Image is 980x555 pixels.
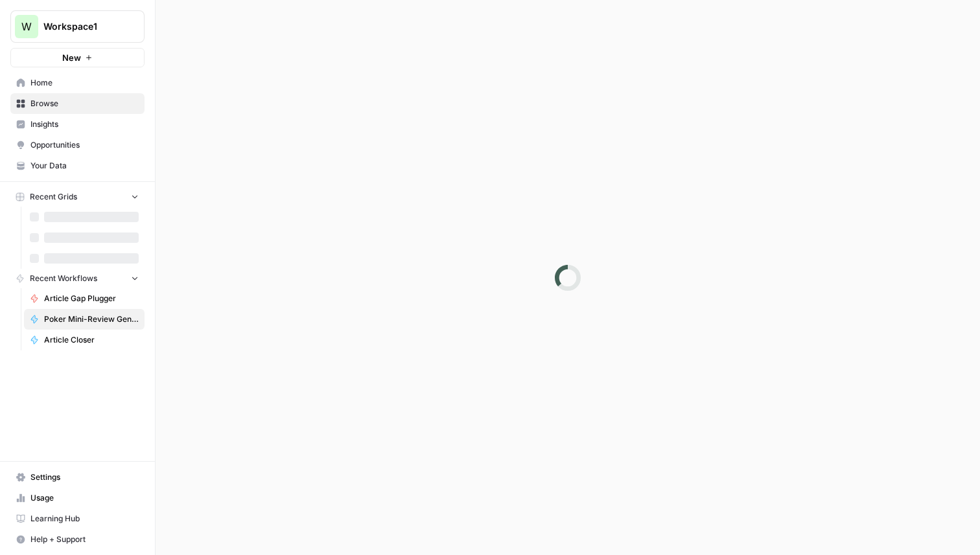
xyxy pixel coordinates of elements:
a: Article Gap Plugger [24,288,145,309]
span: Your Data [30,160,139,172]
span: Poker Mini-Review Generator [44,313,139,325]
span: Article Closer [44,334,139,346]
span: New [62,51,81,64]
a: Opportunities [10,135,145,155]
span: W [21,19,32,34]
span: Workspace1 [43,20,122,33]
span: Recent Grids [30,191,77,203]
span: Opportunities [30,139,139,151]
a: Browse [10,93,145,114]
span: Insights [30,119,139,130]
span: Recent Workflows [30,273,97,284]
button: Recent Grids [10,187,145,207]
a: Home [10,73,145,93]
span: Home [30,77,139,89]
a: Your Data [10,155,145,176]
span: Learning Hub [30,513,139,525]
button: Recent Workflows [10,269,145,288]
a: Article Closer [24,330,145,350]
span: Usage [30,492,139,504]
span: Settings [30,471,139,483]
button: Help + Support [10,529,145,550]
a: Insights [10,114,145,135]
a: Learning Hub [10,508,145,529]
span: Browse [30,98,139,109]
a: Usage [10,488,145,508]
span: Article Gap Plugger [44,293,139,304]
button: Workspace: Workspace1 [10,10,145,43]
button: New [10,48,145,67]
span: Help + Support [30,534,139,545]
a: Poker Mini-Review Generator [24,309,145,330]
a: Settings [10,467,145,488]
